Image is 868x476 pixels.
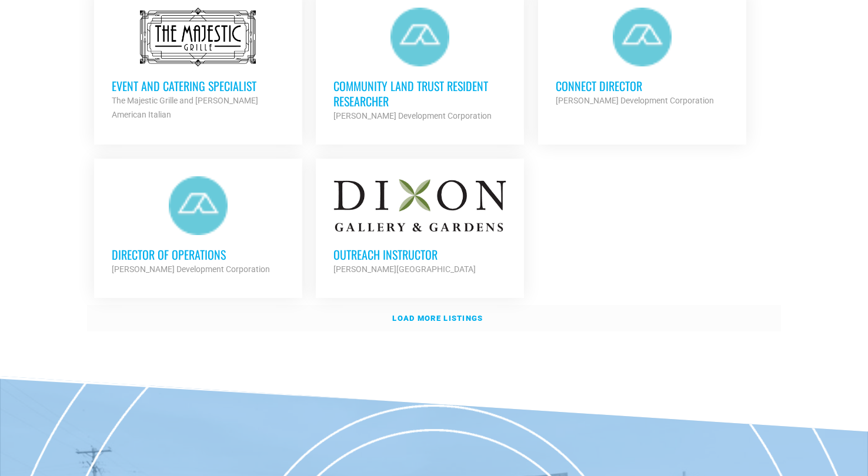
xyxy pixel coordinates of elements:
[556,78,729,93] h3: Connect Director
[333,247,506,262] h3: Outreach Instructor
[112,78,285,93] h3: Event and Catering Specialist
[556,96,714,105] strong: [PERSON_NAME] Development Corporation
[333,111,492,120] strong: [PERSON_NAME] Development Corporation
[392,314,483,323] strong: Load more listings
[112,264,270,274] strong: [PERSON_NAME] Development Corporation
[112,247,285,262] h3: Director of Operations
[112,96,258,119] strong: The Majestic Grille and [PERSON_NAME] American Italian
[333,264,476,274] strong: [PERSON_NAME][GEOGRAPHIC_DATA]
[87,305,781,332] a: Load more listings
[94,159,302,294] a: Director of Operations [PERSON_NAME] Development Corporation
[316,159,524,294] a: Outreach Instructor [PERSON_NAME][GEOGRAPHIC_DATA]
[333,78,506,109] h3: Community Land Trust Resident Researcher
